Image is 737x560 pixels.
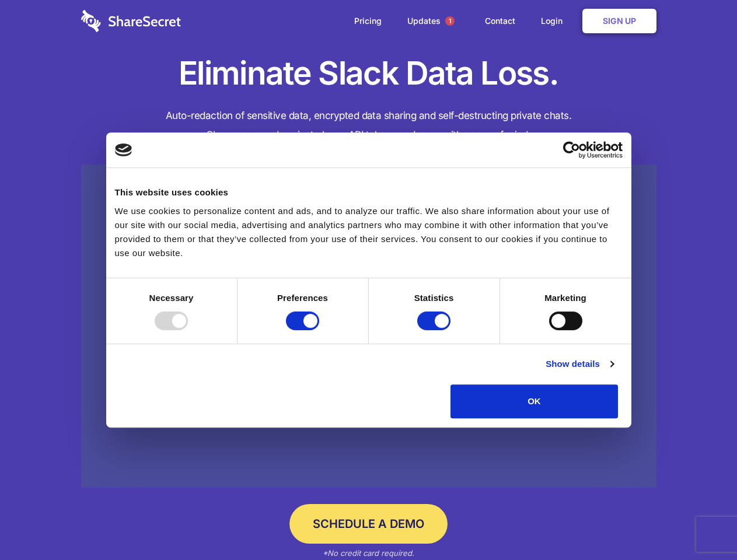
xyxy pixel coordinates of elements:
a: Wistia video thumbnail [81,164,656,488]
h1: Eliminate Slack Data Loss. [81,52,656,94]
button: OK [450,384,618,418]
a: Show details [546,357,613,371]
em: *No credit card required. [323,548,414,558]
div: This website uses cookies [115,185,623,199]
h4: Auto-redaction of sensitive data, encrypted data sharing and self-destructing private chats. Shar... [81,106,656,145]
div: We use cookies to personalize content and ads, and to analyze our traffic. We also share informat... [115,204,623,260]
a: Login [529,3,580,39]
a: Usercentrics Cookiebot - opens in a new window [521,141,623,159]
img: logo [115,143,132,156]
span: 1 [445,16,455,26]
a: Contact [473,3,527,39]
a: Schedule a Demo [289,504,448,544]
strong: Necessary [149,293,194,303]
strong: Statistics [414,293,454,303]
img: logo-wordmark-white-trans-d4663122ce5f474addd5e946df7df03e33cb6a1c49d2221995e7729f52c070b2.svg [81,10,181,32]
a: Sign Up [582,9,656,33]
strong: Marketing [544,293,586,303]
a: Pricing [343,3,393,39]
strong: Preferences [277,293,328,303]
